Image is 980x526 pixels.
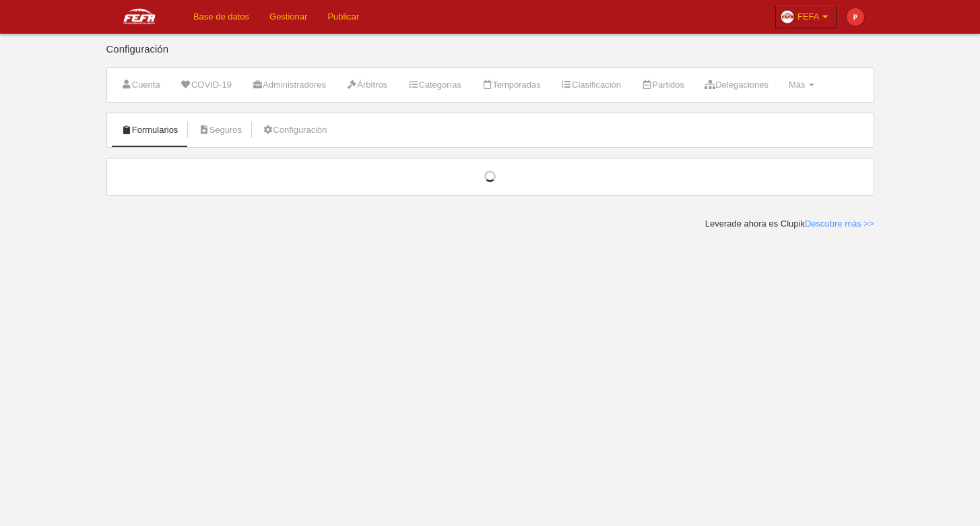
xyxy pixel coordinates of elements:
[805,218,874,229] a: Descubre más >>
[106,8,172,24] img: FEFA
[121,171,860,183] div: Cargando
[847,8,864,26] img: c2l6ZT0zMHgzMCZmcz05JnRleHQ9UCZiZz1lNTM5MzU%3D.png
[191,120,249,140] a: Seguros
[173,75,239,95] a: COVID-19
[474,75,548,95] a: Temporadas
[781,75,822,95] a: Más
[775,5,837,28] a: FEFA
[781,10,794,24] img: Oazxt6wLFNvE.30x30.jpg
[789,80,806,90] span: Más
[554,75,628,95] a: Clasificación
[114,75,168,95] a: Cuenta
[400,75,469,95] a: Categorías
[339,75,395,95] a: Árbitros
[705,218,874,230] div: Leverade ahora es Clupik
[634,75,692,95] a: Partidos
[106,44,874,67] div: Configuración
[114,120,186,140] a: Formularios
[697,75,776,95] a: Delegaciones
[255,120,334,140] a: Configuración
[244,75,333,95] a: Administradores
[797,10,820,24] span: FEFA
